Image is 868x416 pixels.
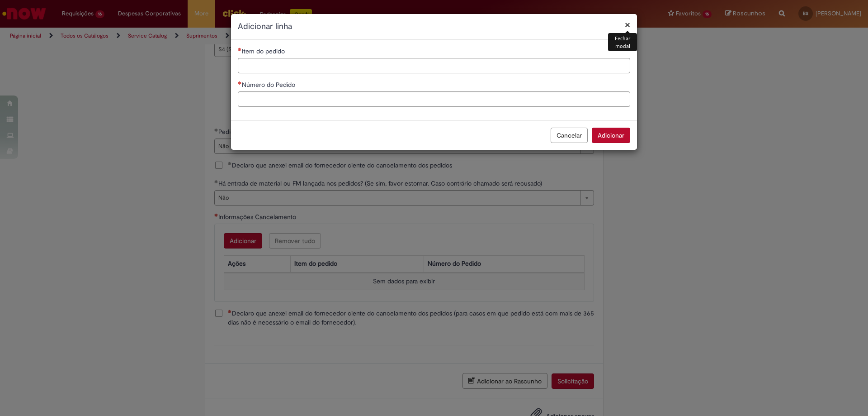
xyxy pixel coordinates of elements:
[238,91,630,107] input: Número do Pedido
[238,21,630,33] h2: Adicionar linha
[238,58,630,73] input: Item do pedido
[551,128,588,143] button: Cancelar
[238,81,242,85] span: Necessários
[608,33,637,51] div: Fechar modal
[625,20,630,29] button: Fechar modal
[242,81,297,89] span: Número do Pedido
[592,128,630,143] button: Adicionar
[238,48,242,51] span: Necessários
[242,47,287,55] span: Item do pedido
